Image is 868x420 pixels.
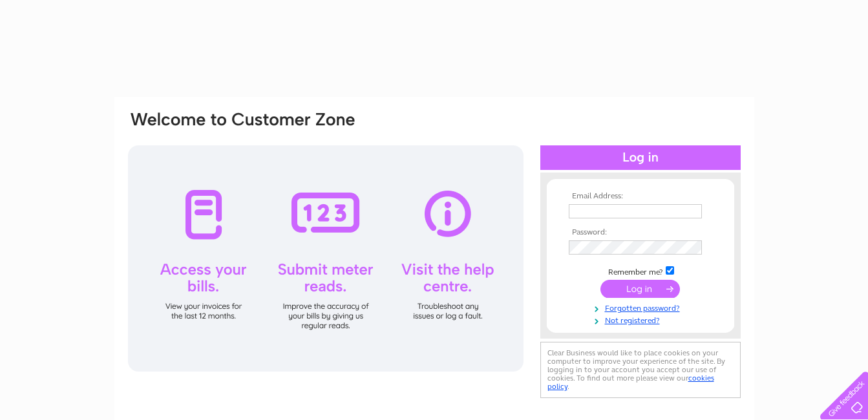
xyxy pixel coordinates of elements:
[566,264,715,277] td: Remember me?
[540,342,741,398] div: Clear Business would like to place cookies on your computer to improve your experience of the sit...
[566,228,715,237] th: Password:
[569,313,715,326] a: Not registered?
[547,373,714,391] a: cookies policy
[566,192,715,201] th: Email Address:
[600,280,680,298] input: Submit
[569,301,715,313] a: Forgotten password?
